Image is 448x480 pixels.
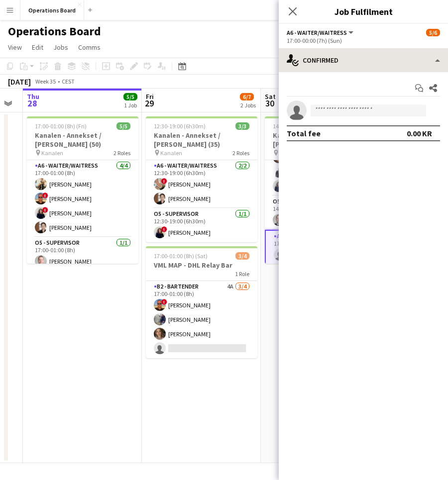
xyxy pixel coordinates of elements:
span: ! [161,226,167,232]
span: 3/3 [235,122,249,130]
span: Jobs [53,43,68,52]
div: [DATE] [8,77,31,87]
span: 2 Roles [113,149,130,157]
a: Edit [28,41,47,54]
div: 2 Jobs [240,101,256,109]
span: 12:30-19:00 (6h30m) [154,122,206,130]
h3: Kanalen - Annekset / [PERSON_NAME] (50) [27,131,138,149]
div: CEST [62,78,75,85]
h3: VML MAP - DHL Relay Bar [146,261,257,270]
h1: Operations Board [8,24,101,39]
span: 2 Roles [232,149,249,157]
span: 3/4 [235,252,249,260]
app-job-card: 17:00-01:00 (8h) (Sat)3/4VML MAP - DHL Relay Bar1 RoleB2 - BARTENDER4A3/417:00-01:00 (8h)![PERSON... [146,246,257,358]
div: Confirmed [279,48,448,72]
span: Fri [146,92,154,101]
span: 6/7 [240,93,254,100]
span: 28 [25,97,39,109]
span: ! [161,178,167,184]
span: A6 - WAITER/WAITRESS [287,29,347,36]
a: Comms [74,41,105,54]
h3: Kanalen - Annekset / [PERSON_NAME] (65) [265,131,376,149]
span: ! [161,299,167,305]
span: 1 Role [235,270,249,278]
span: Kanalen [160,149,182,157]
span: Thu [27,92,39,101]
span: 14:00-03:00 (13h) (Sun) [273,122,331,130]
span: 5/6 [426,29,440,36]
button: A6 - WAITER/WAITRESS [287,29,355,36]
app-job-card: 17:00-01:00 (8h) (Fri)5/5Kanalen - Annekset / [PERSON_NAME] (50) Kanalen2 RolesA6 - WAITER/WAITRE... [27,116,138,264]
a: View [4,41,26,54]
app-card-role: O5 - SUPERVISOR1/112:30-19:00 (6h30m)![PERSON_NAME] [146,208,257,242]
span: View [8,43,22,52]
span: 5/5 [116,122,130,130]
span: Sat [265,92,276,101]
a: Jobs [49,41,72,54]
app-card-role: A6 - WAITER/WAITRESS4/417:00-01:00 (8h)[PERSON_NAME]![PERSON_NAME]![PERSON_NAME][PERSON_NAME] [27,160,138,237]
app-job-card: 14:00-03:00 (13h) (Sun)5/6Kanalen - Annekset / [PERSON_NAME] (65) Kanalen3 RolesA6 - WAITER/WAITR... [265,116,376,264]
span: ! [42,192,48,198]
h3: Kanalen - Annekset / [PERSON_NAME] (35) [146,131,257,149]
div: 1 Job [124,101,137,109]
span: 17:00-01:00 (8h) (Sat) [154,252,208,260]
span: 17:00-01:00 (8h) (Fri) [35,122,87,130]
h3: Job Fulfilment [279,5,448,18]
span: ! [42,207,48,213]
app-card-role: O5 - SUPERVISOR1/117:00-01:00 (8h)[PERSON_NAME] [27,237,138,271]
app-job-card: 12:30-19:00 (6h30m)3/3Kanalen - Annekset / [PERSON_NAME] (35) Kanalen2 RolesA6 - WAITER/WAITRESS2... [146,116,257,242]
button: Operations Board [20,0,84,20]
span: Comms [78,43,101,52]
span: 29 [144,97,154,109]
span: Kanalen [41,149,63,157]
app-card-role: A6 - WAITER/WAITRESS2/212:30-19:00 (6h30m)![PERSON_NAME][PERSON_NAME] [146,160,257,208]
span: 5/5 [123,93,137,100]
app-card-role: B2 - BARTENDER4A3/417:00-01:00 (8h)![PERSON_NAME][PERSON_NAME][PERSON_NAME] [146,281,257,358]
span: Week 35 [33,78,58,85]
app-card-role: A6 - WAITER/WAITRESS1A0/117:00-00:00 (7h) [265,230,376,266]
div: Total fee [287,128,321,138]
div: 17:00-00:00 (7h) (Sun) [287,37,440,44]
span: 30 [263,97,276,109]
div: 0.00 KR [407,128,432,138]
app-card-role: O5 - SUPERVISOR1/114:00-03:00 (13h)[PERSON_NAME] [265,196,376,230]
span: Edit [32,43,43,52]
